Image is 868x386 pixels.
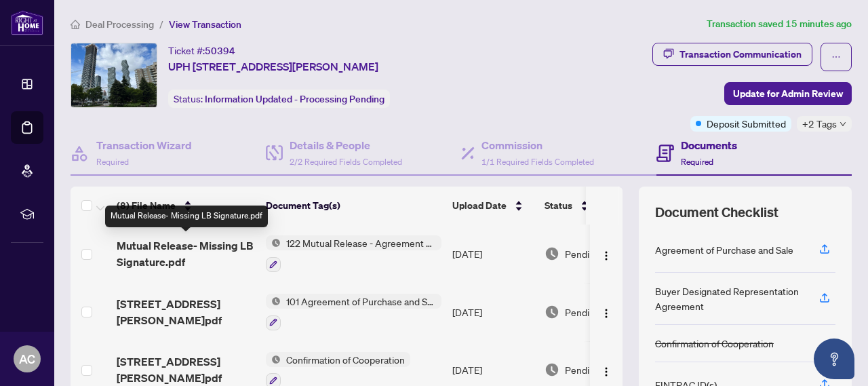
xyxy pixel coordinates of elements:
img: IMG-W12253777_1.jpg [71,43,157,107]
span: Status [545,198,572,213]
button: Transaction Communication [652,43,812,66]
div: Buyer Designated Representation Agreement [655,284,803,313]
span: Information Updated - Processing Pending [205,93,384,105]
h4: Commission [481,137,594,153]
button: Status Icon101 Agreement of Purchase and Sale - Condominium Resale [266,294,441,330]
th: Status [539,187,654,225]
span: Required [681,157,713,167]
button: Logo [595,359,617,381]
span: home [71,20,80,29]
button: Logo [595,301,617,323]
article: Transaction saved 15 minutes ago [707,16,852,32]
span: Deal Processing [85,18,154,31]
span: down [840,121,846,128]
div: Mutual Release- Missing LB Signature.pdf [105,206,268,227]
th: (8) File Name [111,187,260,225]
img: Document Status [545,305,559,320]
span: Update for Admin Review [733,83,843,104]
span: 1/1 Required Fields Completed [481,157,594,167]
span: 122 Mutual Release - Agreement of Purchase and Sale [281,235,441,250]
h4: Documents [681,137,737,153]
span: Upload Date [452,198,507,213]
td: [DATE] [447,225,539,283]
span: +2 Tags [802,116,837,132]
h4: Details & People [290,137,402,153]
span: ellipsis [831,52,841,62]
span: Mutual Release- Missing LB Signature.pdf [117,237,255,270]
div: Ticket #: [168,43,235,58]
span: (8) File Name [117,198,176,213]
span: Document Checklist [655,203,778,222]
img: Logo [601,366,612,377]
li: / [159,16,163,32]
div: Status: [168,90,390,108]
button: Update for Admin Review [724,82,852,105]
span: Pending Review [565,246,633,261]
img: Document Status [545,362,559,377]
span: [STREET_ADDRESS][PERSON_NAME]pdf [117,296,255,328]
span: AC [19,349,35,368]
img: Status Icon [266,352,281,367]
span: View Transaction [169,18,241,31]
img: Status Icon [266,294,281,309]
span: Required [96,157,129,167]
span: Deposit Submitted [707,116,786,131]
img: Logo [601,250,612,261]
button: Status Icon122 Mutual Release - Agreement of Purchase and Sale [266,235,441,272]
img: Logo [601,308,612,319]
span: Pending Review [565,305,633,320]
span: 2/2 Required Fields Completed [290,157,402,167]
div: Transaction Communication [679,43,802,65]
th: Document Tag(s) [260,187,447,225]
img: Status Icon [266,235,281,250]
span: Pending Review [565,362,633,377]
th: Upload Date [447,187,539,225]
span: 50394 [205,45,235,57]
h4: Transaction Wizard [96,137,192,153]
span: 101 Agreement of Purchase and Sale - Condominium Resale [281,294,441,309]
button: Logo [595,243,617,265]
span: UPH [STREET_ADDRESS][PERSON_NAME] [168,58,378,75]
span: [STREET_ADDRESS][PERSON_NAME]pdf [117,353,255,386]
span: Confirmation of Cooperation [281,352,410,367]
button: Open asap [814,339,854,379]
div: Agreement of Purchase and Sale [655,242,793,257]
td: [DATE] [447,283,539,341]
img: logo [11,10,43,35]
div: Confirmation of Cooperation [655,336,774,351]
img: Document Status [545,246,559,261]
